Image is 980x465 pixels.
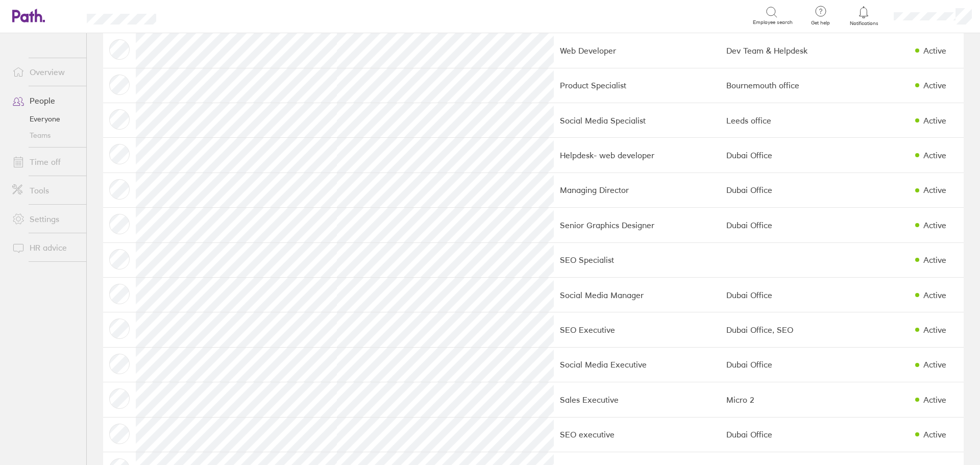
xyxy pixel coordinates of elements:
td: Dubai Office [720,138,909,173]
td: Sales Executive [554,382,720,417]
td: Senior Graphics Designer [554,208,720,242]
td: Social Media Specialist [554,103,720,138]
span: Employee search [753,19,793,26]
span: Get help [804,20,837,26]
span: Notifications [847,20,880,27]
div: Active [923,360,946,369]
td: Helpdesk- web developer [554,138,720,173]
td: Dubai Office [720,278,909,312]
td: Micro 2 [720,382,909,417]
a: Teams [4,127,86,143]
div: Active [923,185,946,194]
div: Active [923,46,946,55]
a: HR advice [4,237,86,258]
td: Leeds office [720,103,909,138]
td: Dubai Office [720,208,909,242]
td: Dubai Office [720,347,909,382]
td: Social Media Manager [554,278,720,312]
a: Overview [4,62,86,82]
a: Everyone [4,111,86,127]
td: Dubai Office [720,173,909,207]
div: Active [923,221,946,230]
td: Dubai Office [720,417,909,452]
div: Active [923,430,946,439]
a: Notifications [847,5,880,27]
div: Active [923,151,946,160]
td: Web Developer [554,33,720,68]
div: Active [923,290,946,300]
td: SEO Specialist [554,242,720,277]
td: Dev Team & Helpdesk [720,33,909,68]
div: Active [923,81,946,90]
a: Time off [4,152,86,172]
td: SEO Executive [554,312,720,347]
div: Search [184,11,210,20]
td: SEO executive [554,417,720,452]
td: Dubai Office, SEO [720,312,909,347]
td: Bournemouth office [720,68,909,103]
td: Social Media Executive [554,347,720,382]
a: People [4,90,86,111]
div: Active [923,116,946,125]
a: Tools [4,180,86,201]
td: Product Specialist [554,68,720,103]
td: Managing Director [554,173,720,207]
a: Settings [4,209,86,229]
div: Active [923,325,946,334]
div: Active [923,255,946,264]
div: Active [923,395,946,404]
